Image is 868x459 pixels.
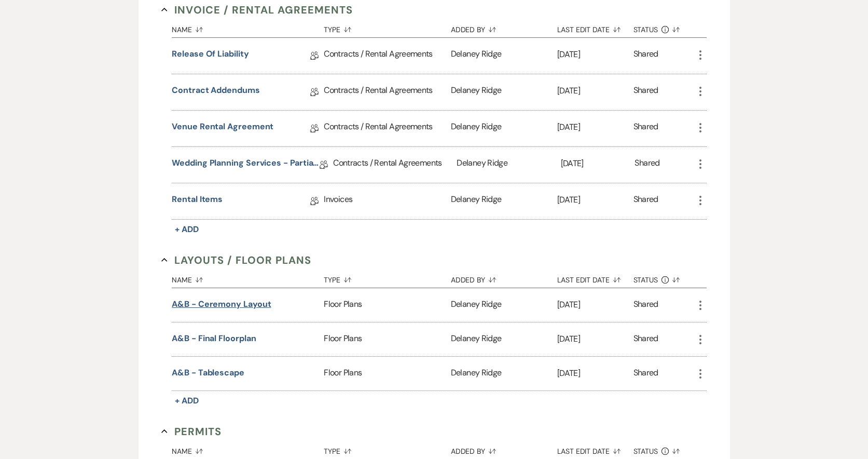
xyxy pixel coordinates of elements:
[172,298,271,310] button: A&B - Ceremony Layout
[635,157,659,173] div: Shared
[324,439,450,459] button: Type
[633,193,658,209] div: Shared
[172,193,223,209] a: Rental Items
[633,120,658,137] div: Shared
[451,439,557,459] button: Added By
[324,38,450,74] div: Contracts / Rental Agreements
[161,424,222,439] button: Permits
[557,332,633,346] p: [DATE]
[172,439,324,459] button: Name
[451,111,557,146] div: Delaney Ridge
[557,367,633,380] p: [DATE]
[333,147,457,183] div: Contracts / Rental Agreements
[557,48,633,61] p: [DATE]
[633,84,658,100] div: Shared
[161,252,311,268] button: Layouts / Floor Plans
[451,322,557,356] div: Delaney Ridge
[451,268,557,288] button: Added By
[451,288,557,322] div: Delaney Ridge
[633,332,658,346] div: Shared
[172,222,202,237] button: + Add
[451,18,557,37] button: Added By
[324,357,450,390] div: Floor Plans
[324,111,450,146] div: Contracts / Rental Agreements
[324,268,450,288] button: Type
[172,268,324,288] button: Name
[172,157,320,173] a: Wedding Planning Services - Partial Planning
[172,394,202,408] button: + Add
[172,84,260,100] a: Contract Addendums
[633,439,694,459] button: Status
[324,183,450,219] div: Invoices
[557,193,633,207] p: [DATE]
[172,18,324,37] button: Name
[451,38,557,74] div: Delaney Ridge
[175,395,199,406] span: + Add
[557,84,633,98] p: [DATE]
[557,18,633,37] button: Last Edit Date
[161,2,353,18] button: Invoice / Rental Agreements
[451,74,557,110] div: Delaney Ridge
[324,18,450,37] button: Type
[451,183,557,219] div: Delaney Ridge
[633,18,694,37] button: Status
[172,48,249,64] a: Release Of Liability
[172,332,256,345] button: A&B - Final Floorplan
[457,147,560,183] div: Delaney Ridge
[324,74,450,110] div: Contracts / Rental Agreements
[451,357,557,390] div: Delaney Ridge
[175,224,199,235] span: + Add
[633,276,658,283] span: Status
[633,448,658,455] span: Status
[633,48,658,64] div: Shared
[633,367,658,381] div: Shared
[633,26,658,33] span: Status
[557,120,633,134] p: [DATE]
[172,367,244,379] button: A&B - Tablescape
[557,268,633,288] button: Last Edit Date
[561,157,635,170] p: [DATE]
[557,439,633,459] button: Last Edit Date
[633,298,658,312] div: Shared
[324,322,450,356] div: Floor Plans
[633,268,694,288] button: Status
[324,288,450,322] div: Floor Plans
[557,298,633,312] p: [DATE]
[172,120,273,137] a: Venue Rental Agreement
